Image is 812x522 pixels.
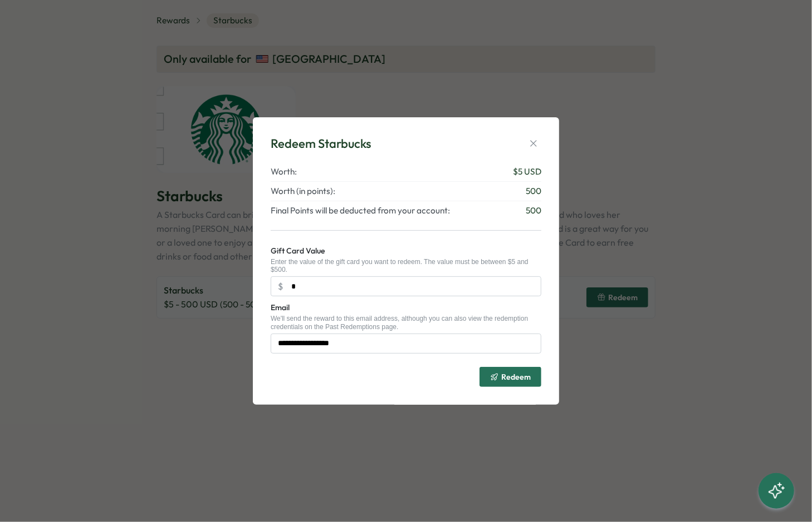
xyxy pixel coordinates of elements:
div: Enter the value of the gift card you want to redeem. The value must be between $5 and $500. [271,258,541,274]
span: Final Points will be deducted from your account: [271,205,450,217]
span: Worth: [271,166,297,178]
span: 500 [526,185,541,197]
span: Redeem [501,373,531,381]
span: 500 [526,205,541,217]
div: Redeem Starbucks [271,135,371,152]
button: Redeem [480,367,541,387]
span: $ 5 USD [513,166,541,178]
div: We'll send the reward to this email address, although you can also view the redemption credential... [271,315,541,331]
label: Gift Card Value [271,245,325,257]
label: Email [271,302,290,314]
span: Worth (in points): [271,185,335,197]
